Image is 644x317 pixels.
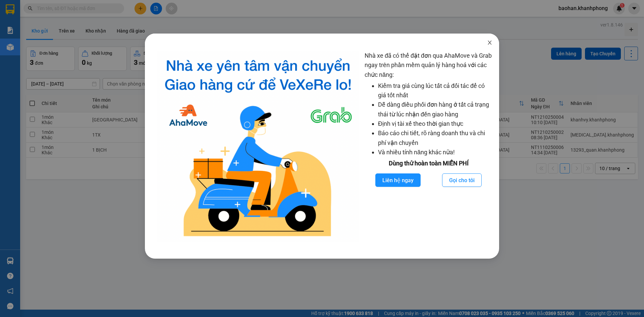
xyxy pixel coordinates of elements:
span: Gọi cho tôi [449,176,475,184]
span: Liên hệ ngay [382,176,414,184]
img: logo [157,51,359,242]
button: Close [480,34,499,52]
li: Kiểm tra giá cùng lúc tất cả đối tác để có giá tốt nhất [378,81,492,100]
div: Dùng thử hoàn toàn MIỄN PHÍ [365,159,492,168]
button: Liên hệ ngay [375,173,421,187]
li: Định vị tài xế theo thời gian thực [378,119,492,128]
li: Dễ dàng điều phối đơn hàng ở tất cả trạng thái từ lúc nhận đến giao hàng [378,100,492,119]
div: Nhà xe đã có thể đặt đơn qua AhaMove và Grab ngay trên phần mềm quản lý hàng hoá với các chức năng: [365,51,492,242]
li: Báo cáo chi tiết, rõ ràng doanh thu và chi phí vận chuyển [378,128,492,148]
li: Và nhiều tính năng khác nữa! [378,148,492,157]
span: close [487,40,492,45]
button: Gọi cho tôi [442,173,482,187]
